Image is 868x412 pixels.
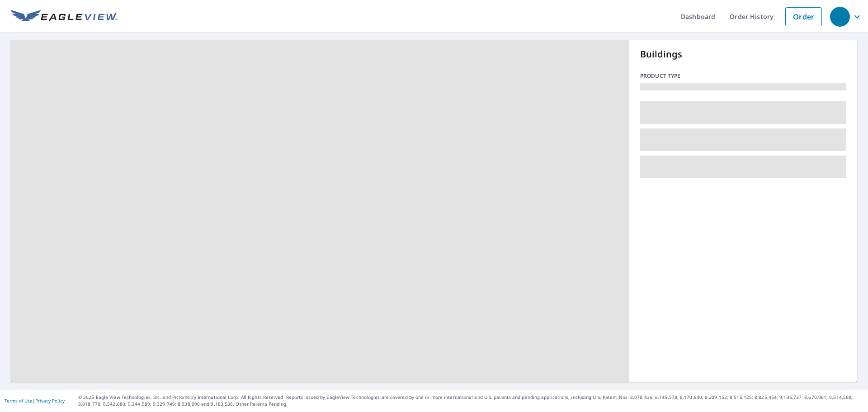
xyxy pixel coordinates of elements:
a: Terms of Use [5,398,33,404]
a: Privacy Policy [35,398,65,404]
a: Order [785,7,822,26]
p: Product type [640,72,846,80]
p: Buildings [640,47,846,61]
p: © 2025 Eagle View Technologies, Inc. and Pictometry International Corp. All Rights Reserved. Repo... [78,394,863,407]
p: | [5,398,65,403]
img: EV Logo [11,10,118,24]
